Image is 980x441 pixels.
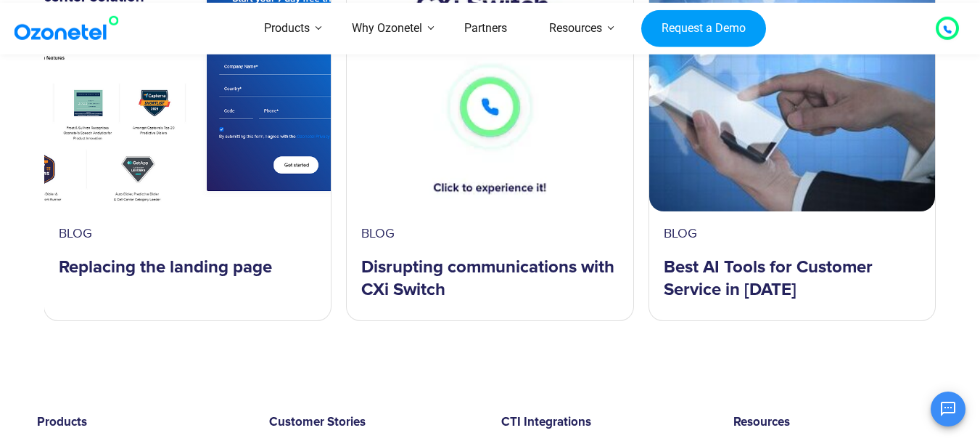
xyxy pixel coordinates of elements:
a: Resources [528,3,623,54]
a: Request a Demo [641,9,765,47]
a: Disrupting communications with CXi Switch [361,242,619,302]
a: Why Ozonetel [331,3,443,54]
a: Replacing the landing page [59,242,272,279]
h6: CTI Integrations [501,416,712,430]
a: Partners [443,3,528,54]
button: Open chat [931,392,965,426]
h6: Customer Stories [269,416,479,430]
a: Best AI Tools for Customer Service in [DATE] [664,242,921,302]
a: Products [243,3,331,54]
div: blog [664,226,921,242]
div: blog [59,226,316,242]
div: blog [361,226,619,242]
h6: Products [37,416,247,430]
